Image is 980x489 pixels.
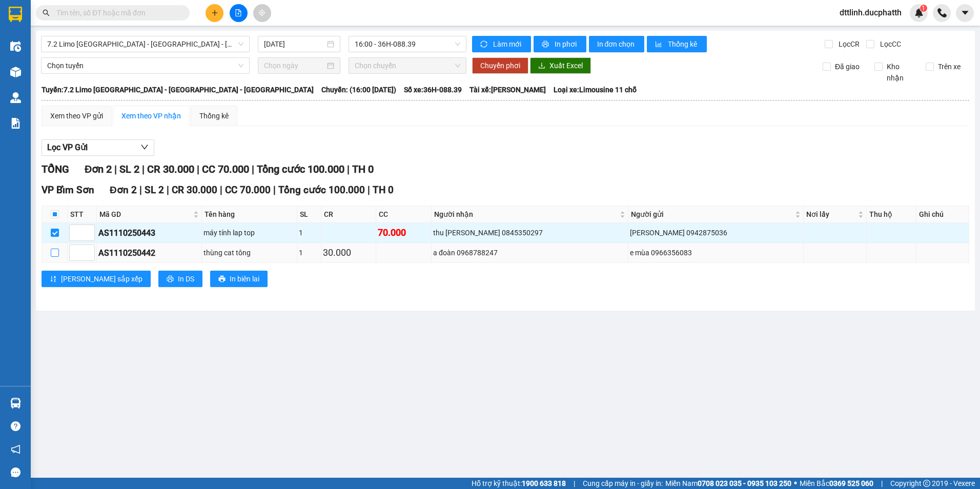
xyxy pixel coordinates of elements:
[433,247,626,258] div: a đoàn 0968788247
[147,163,194,175] span: CR 30.000
[203,227,295,238] div: máy tính lap top
[172,184,217,196] span: CR 30.000
[110,184,137,196] span: Đơn 2
[883,61,918,84] span: Kho nhận
[119,163,139,175] span: SL 2
[522,479,566,487] strong: 1900 633 818
[355,58,461,73] span: Chọn chuyến
[434,209,618,220] span: Người nhận
[10,67,21,77] img: warehouse-icon
[11,444,21,454] span: notification
[199,110,229,121] div: Thống kê
[920,5,927,12] sup: 1
[230,4,248,22] button: file-add
[923,480,930,487] span: copyright
[97,243,202,263] td: AS1110250442
[800,478,873,489] span: Miền Bắc
[258,9,266,16] span: aim
[42,271,151,287] button: sort-ascending[PERSON_NAME] sắp xếp
[914,8,924,17] img: icon-new-feature
[472,36,531,52] button: syncLàm mới
[158,271,202,287] button: printerIn DS
[831,61,864,72] span: Đã giao
[121,110,181,121] div: Xem theo VP nhận
[937,8,947,17] img: phone-icon
[867,206,916,223] th: Thu hộ
[97,223,202,243] td: AS1110250443
[321,84,396,95] span: Chuyến: (16:00 [DATE])
[50,110,103,121] div: Xem theo VP gửi
[829,479,873,487] strong: 0369 525 060
[56,7,177,18] input: Tìm tên, số ĐT hoặc mã đơn
[555,38,578,50] span: In phơi
[299,247,319,258] div: 1
[297,206,321,223] th: SL
[225,184,271,196] span: CC 70.000
[167,275,174,283] span: printer
[257,163,344,175] span: Tổng cước 100.000
[42,163,69,175] span: TỔNG
[114,163,117,175] span: |
[630,227,802,238] div: [PERSON_NAME] 0942875036
[597,38,637,50] span: In đơn chọn
[252,163,254,175] span: |
[140,143,149,151] span: down
[43,9,50,16] span: search
[376,206,432,223] th: CC
[876,38,903,50] span: Lọc CC
[98,247,200,259] div: AS1110250442
[218,275,226,283] span: printer
[202,206,297,223] th: Tên hàng
[220,184,222,196] span: |
[264,60,324,71] input: Chọn ngày
[831,6,910,19] span: dttlinh.ducphatth
[631,209,793,220] span: Người gửi
[139,184,142,196] span: |
[202,163,249,175] span: CC 70.000
[472,478,566,489] span: Hỗ trợ kỹ thuật:
[655,40,664,49] span: bar-chart
[347,163,350,175] span: |
[9,7,22,22] img: logo-vxr
[10,92,21,103] img: warehouse-icon
[834,38,861,50] span: Lọc CR
[211,9,218,16] span: plus
[469,84,546,95] span: Tài xế: [PERSON_NAME]
[206,4,223,22] button: plus
[881,478,883,489] span: |
[98,227,200,239] div: AS1110250443
[235,9,242,16] span: file-add
[253,4,271,22] button: aim
[668,38,699,50] span: Thống kê
[42,184,94,196] span: VP Bỉm Sơn
[167,184,169,196] span: |
[142,163,145,175] span: |
[589,36,645,52] button: In đơn chọn
[583,478,663,489] span: Cung cấp máy in - giấy in:
[794,481,797,485] span: ⚪️
[210,271,268,287] button: printerIn biên lai
[11,467,21,477] span: message
[99,209,191,220] span: Mã GD
[574,478,575,489] span: |
[10,41,21,52] img: warehouse-icon
[299,227,319,238] div: 1
[230,273,259,284] span: In biên lai
[273,184,276,196] span: |
[665,478,791,489] span: Miền Nam
[47,141,88,154] span: Lọc VP Gửi
[472,57,528,74] button: Chuyển phơi
[956,4,974,22] button: caret-down
[630,247,802,258] div: e mùa 0966356083
[433,227,626,238] div: thu [PERSON_NAME] 0845350297
[68,206,97,223] th: STT
[538,62,545,70] span: download
[373,184,394,196] span: TH 0
[698,479,791,487] strong: 0708 023 035 - 0935 103 250
[178,273,194,284] span: In DS
[916,206,969,223] th: Ghi chú
[934,61,965,72] span: Trên xe
[480,40,489,49] span: sync
[554,84,637,95] span: Loại xe: Limousine 11 chỗ
[203,247,295,258] div: thùng cat tông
